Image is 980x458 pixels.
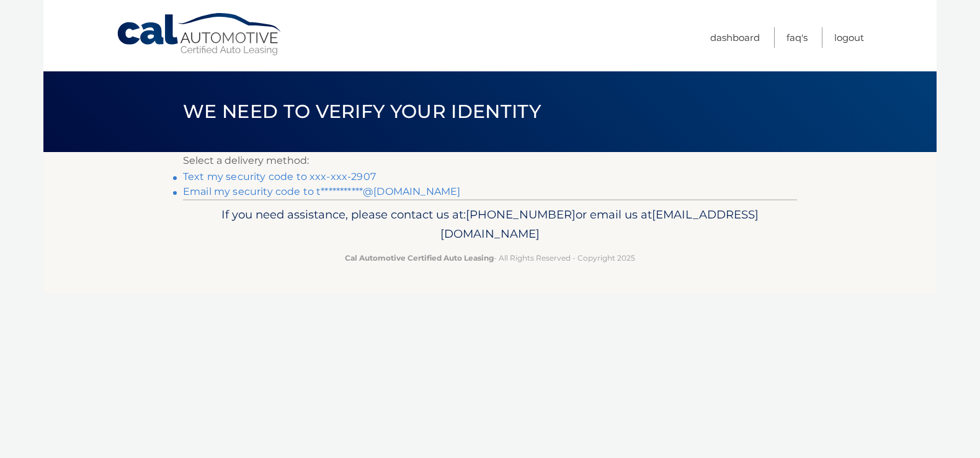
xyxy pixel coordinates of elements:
[191,205,789,245] p: If you need assistance, please contact us at: or email us at
[786,27,808,48] a: FAQ's
[116,12,283,56] a: Cal Automotive
[191,251,789,264] p: - All Rights Reserved - Copyright 2025
[466,207,576,222] span: [PHONE_NUMBER]
[183,152,797,169] p: Select a delivery method:
[710,27,760,48] a: Dashboard
[834,27,864,48] a: Logout
[183,171,376,182] a: Text my security code to xxx-xxx-2907
[345,253,494,263] strong: Cal Automotive Certified Auto Leasing
[183,100,541,123] span: We need to verify your identity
